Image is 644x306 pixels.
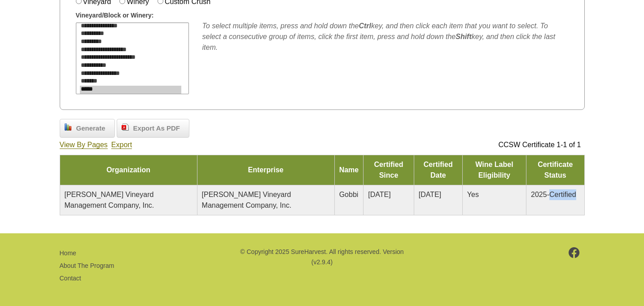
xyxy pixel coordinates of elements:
[462,155,526,185] td: Wine Label Eligibility
[60,249,76,257] a: Home
[239,247,405,267] p: © Copyright 2025 SureHarvest. All rights reserved. Version (v2.9.4)
[60,141,108,149] a: View By Pages
[359,22,371,30] b: Ctrl
[60,262,114,269] a: About The Program
[526,155,584,185] td: Certificate Status
[111,141,132,149] a: Export
[76,11,154,20] span: Vineyard/Block or Winery:
[531,191,576,198] span: 2025-Certified
[419,191,441,198] span: [DATE]
[129,123,184,134] span: Export As PDF
[339,191,359,198] span: Gobbi
[498,141,581,149] span: CCSW Certificate 1-1 of 1
[117,119,189,138] a: Export As PDF
[60,119,115,138] a: Generate
[569,247,580,258] img: footer-facebook.png
[456,33,472,40] b: Shift
[467,191,479,198] span: Yes
[65,123,72,131] img: chart_bar.png
[60,155,197,185] td: Organization
[334,155,364,185] td: Name
[202,191,292,209] span: [PERSON_NAME] Vineyard Management Company, Inc.
[65,191,154,209] span: [PERSON_NAME] Vineyard Management Company, Inc.
[202,21,569,53] div: To select multiple items, press and hold down the key, and then click each item that you want to ...
[364,155,414,185] td: Certified Since
[414,155,462,185] td: Certified Date
[197,155,334,185] td: Enterprise
[60,275,81,282] a: Contact
[368,191,390,198] span: [DATE]
[122,123,129,131] img: doc_pdf.png
[72,123,110,134] span: Generate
